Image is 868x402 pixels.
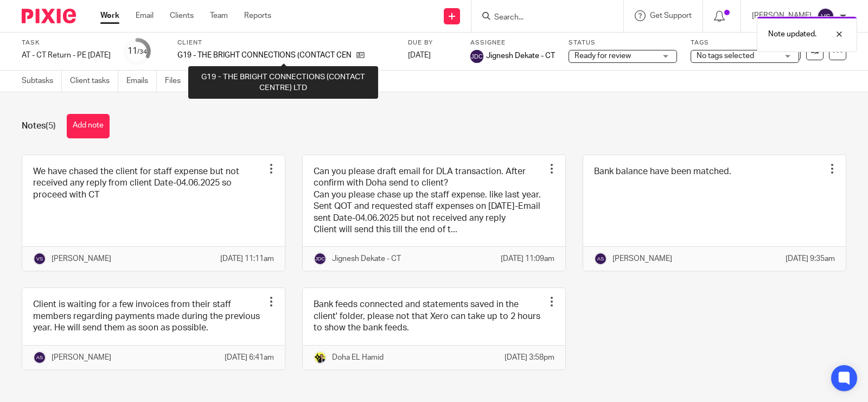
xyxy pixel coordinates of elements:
img: Pixie [22,9,76,23]
a: Audit logs [245,71,287,92]
label: Due by [408,39,457,47]
img: svg%3E [594,252,607,265]
p: Jignesh Dekate - CT [332,253,401,264]
a: Team [210,10,228,21]
p: [DATE] 6:41am [225,352,274,363]
span: Jignesh Dekate - CT [486,50,555,61]
a: Email [136,10,154,21]
span: Ready for review [575,52,631,60]
p: [PERSON_NAME] [612,253,672,264]
a: Reports [244,10,271,21]
p: Doha EL Hamid [332,352,384,363]
a: Files [165,71,189,92]
img: svg%3E [314,252,327,265]
label: Task [22,39,111,47]
span: (5) [46,122,56,130]
p: [DATE] 11:11am [220,253,274,264]
label: Client [177,39,394,47]
p: [DATE] 11:09am [501,253,554,264]
p: [PERSON_NAME] [52,352,111,363]
a: Client tasks [70,71,118,92]
a: Emails [126,71,157,92]
span: [DATE] [408,52,431,59]
p: [DATE] 9:35am [786,253,835,264]
img: svg%3E [33,252,46,265]
a: Notes (5) [197,71,237,92]
img: svg%3E [817,8,834,25]
button: Add note [67,114,110,138]
p: [PERSON_NAME] [52,253,111,264]
div: AT - CT Return - PE [DATE] [22,50,111,61]
p: Note updated. [768,29,816,40]
img: Doha-Starbridge.jpg [314,351,327,364]
a: Clients [170,10,194,21]
div: 11 [127,45,147,58]
div: AT - CT Return - PE 31-01-2025 [22,50,111,61]
img: svg%3E [33,351,46,364]
a: Work [100,10,119,21]
span: No tags selected [697,52,754,60]
small: /34 [137,49,147,55]
a: Subtasks [22,71,62,92]
img: svg%3E [470,50,483,63]
h1: Notes [22,120,56,132]
p: [DATE] 3:58pm [505,352,554,363]
p: G19 - THE BRIGHT CONNECTIONS (CONTACT CENTRE) LTD [177,50,351,61]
